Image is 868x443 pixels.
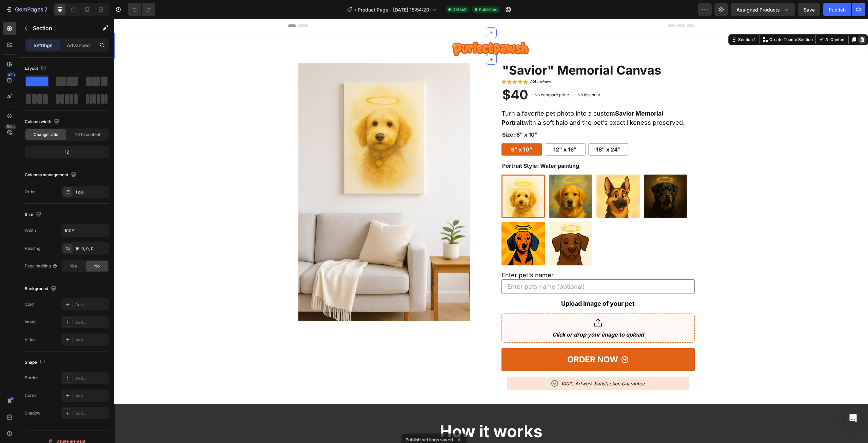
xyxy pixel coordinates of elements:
[34,132,58,138] span: Change ratio
[25,301,35,307] div: Color
[62,224,108,237] input: Auto
[823,3,851,16] button: Publish
[44,5,47,14] p: 7
[387,91,570,107] p: Turn a favorite pet photo into a custom with a soft halo and the pet’s exact likeness preserved.
[731,3,795,16] button: Assigned Products
[67,42,90,49] p: Advanced
[33,24,88,32] p: Section
[406,436,453,443] p: Publish settings saved
[387,260,580,275] input: Enter pets name (optional)
[114,19,868,443] iframe: Design area
[358,6,429,13] span: Product Page - [DATE] 18:54:20
[75,246,107,252] div: 16, 0, 0, 0
[387,67,415,84] div: $40
[3,3,51,16] button: 7
[25,170,78,180] div: Columns management
[703,17,733,25] button: AI Content
[387,253,439,260] label: Enter pet's name:
[25,375,38,381] div: Border
[447,362,530,367] i: 100% Artwork Satisfaction Guarantee
[25,64,47,73] div: Layout
[25,337,36,343] div: Video
[25,189,36,195] div: Order
[5,124,16,129] div: Beta
[25,410,40,416] div: Shadow
[25,358,46,367] div: Shape
[94,263,100,269] span: No
[655,18,698,24] p: Create Theme Section
[128,3,155,16] div: Undo/Redo
[75,410,107,417] div: Add...
[75,132,100,138] span: Fit to content
[804,7,815,13] span: Save
[75,393,107,399] div: Add...
[34,42,53,49] p: Settings
[387,111,424,120] legend: Size: 8" x 10"
[25,210,43,219] div: Size
[179,401,575,424] h2: How it works
[463,73,486,79] p: No discount
[26,147,107,157] div: 12
[736,6,780,13] span: Assigned Products
[75,337,107,343] div: Add...
[829,6,846,13] div: Publish
[336,19,418,40] img: gempages_580828133318459987-0e8a72ab-71a5-4003-8089-98c66c129678.jpg
[355,6,356,13] span: /
[6,72,16,78] div: 450
[623,18,643,24] div: Section 1
[416,60,436,65] i: 915 reviews
[25,117,61,126] div: Column width
[75,302,107,308] div: Add...
[798,3,820,16] button: Save
[479,6,497,13] span: Published
[70,263,77,269] span: Yes
[438,312,530,319] div: Click or drop your image to upload
[845,410,861,426] div: Open Intercom Messenger
[387,142,466,152] legend: Portrait Style: Water painting
[420,74,455,78] p: No compare price
[482,127,507,134] span: 18" x 24"
[452,6,467,13] span: Default
[75,319,107,325] div: Add...
[439,127,462,134] span: 12" x 16"
[25,227,36,234] div: Width
[388,281,580,288] p: Upload image of your pet
[75,375,107,381] div: Add...
[397,127,418,134] span: 8" x 10"
[25,245,40,251] div: Padding
[387,329,580,352] button: ORDER NOW
[25,319,37,325] div: Image
[75,189,107,195] div: 1 col
[453,335,504,347] div: ORDER NOW
[387,44,580,58] h2: "Savior" Memorial Canvas
[25,284,58,294] div: Background
[25,392,38,399] div: Corner
[25,263,58,269] div: Page padding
